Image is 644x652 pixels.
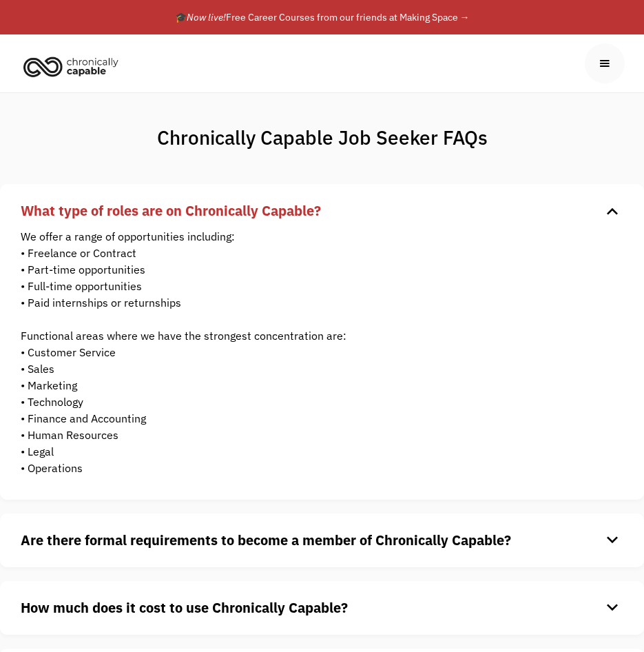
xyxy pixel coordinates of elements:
strong: Are there formal requirements to become a member of Chronically Capable? [21,531,511,549]
div: keyboard_arrow_down [601,598,623,618]
div: keyboard_arrow_down [601,530,623,551]
strong: What type of roles are on Chronically Capable? [21,201,321,220]
a: home [19,51,129,81]
div: keyboard_arrow_down [601,201,623,221]
img: Chronically Capable logo [19,51,123,81]
p: We offer a range of opportunities including: • Freelance or Contract • Part-time opportunities • ... [21,228,603,476]
h1: Chronically Capable Job Seeker FAQs [81,125,563,150]
strong: How much does it cost to use Chronically Capable? [21,598,348,617]
div: menu [585,43,625,83]
em: Now live! [187,11,226,23]
div: 🎓 Free Career Courses from our friends at Making Space → [175,9,470,26]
